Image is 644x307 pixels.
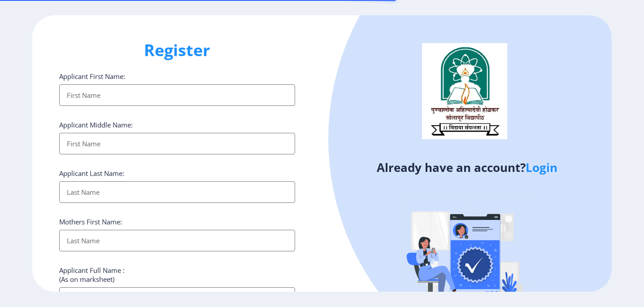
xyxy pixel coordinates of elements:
input: Last Name [59,181,295,203]
label: Applicant Full Name : (As on marksheet) [59,266,125,284]
img: logo [422,43,507,139]
label: Applicant First Name: [59,72,125,81]
label: Mothers First Name: [59,217,122,226]
label: Applicant Last Name: [59,169,124,178]
input: Last Name [59,230,295,251]
input: First Name [59,133,295,154]
input: First Name [59,84,295,106]
label: Applicant Middle Name: [59,120,133,129]
h1: Register [59,39,295,61]
a: Login [526,159,557,175]
h4: Already have an account? [329,160,605,175]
